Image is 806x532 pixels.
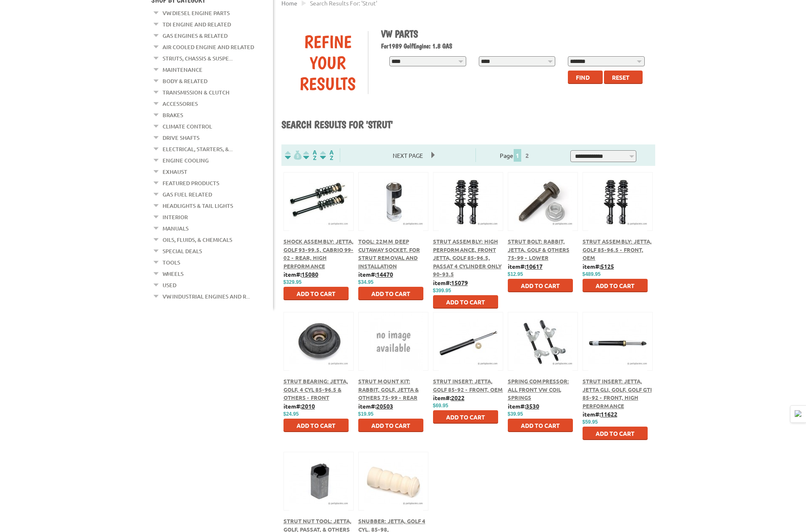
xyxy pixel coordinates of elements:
a: Climate Control [163,121,212,132]
a: Wheels [163,268,184,279]
a: Strut Insert: Jetta, Golf 85-92 - Front, OEM [433,377,503,393]
a: Interior [163,212,188,223]
b: item#: [284,402,315,410]
span: $24.95 [284,411,299,417]
span: $19.95 [358,411,374,417]
span: Add to Cart [297,290,336,297]
a: Oils, Fluids, & Chemicals [163,234,232,245]
a: Tool: 22mm Deep Cutaway Socket. For strut removal and installation [358,238,420,270]
a: Strut Insert: Jetta, Jetta GLI, Golf, Golf GTI 85-92 - Front, High Performance [583,377,652,409]
span: $489.95 [583,271,601,277]
div: Page [475,148,556,162]
button: Add to Cart [508,419,573,432]
span: Add to Cart [371,290,410,297]
img: Sort by Sales Rank [318,150,335,160]
h2: 1989 Golf [381,42,649,50]
u: 3530 [526,402,539,410]
a: Exhaust [163,166,187,177]
span: Add to Cart [521,282,560,289]
span: Spring Compressor: All Front VW Coil Springs [508,377,569,401]
button: Add to Cart [284,287,349,300]
u: 14470 [376,270,393,278]
span: Add to Cart [297,422,336,429]
a: Headlights & Tail Lights [163,200,233,211]
span: $34.95 [358,279,374,285]
b: item#: [284,270,318,278]
a: Strut Bearing: Jetta, Golf, 4 Cyl 85-96.5 & Others - Front [284,377,348,401]
a: Gas Fuel Related [163,189,212,200]
button: Add to Cart [583,279,648,292]
h1: Search results for 'strut' [281,118,655,132]
a: Featured Products [163,178,219,189]
a: Drive Shafts [163,132,200,143]
span: Next Page [384,149,431,162]
span: $69.95 [433,403,449,409]
a: Special Deals [163,246,202,257]
a: 2 [523,152,531,159]
div: Refine Your Results [288,31,368,94]
b: item#: [433,394,465,401]
span: Engine: 1.8 GAS [413,42,452,50]
span: $329.95 [284,279,302,285]
u: 15080 [302,270,318,278]
a: Engine Cooling [163,155,209,166]
span: Add to Cart [596,430,635,437]
span: $59.95 [583,419,598,425]
img: Detect Auto [795,410,802,418]
button: Reset [604,71,643,84]
span: $399.95 [433,288,451,294]
span: $39.95 [508,411,523,417]
b: item#: [358,270,393,278]
span: Reset [612,73,630,81]
u: 11622 [601,410,617,418]
button: Add to Cart [433,410,498,424]
a: Maintenance [163,64,202,75]
a: Shock Assembly: Jetta, Golf 93-99.5, Cabrio 99-02 - Rear, High Performance [284,238,354,270]
a: Strut Bolt: Rabbit, Jetta, Golf & Others 75-99 - Lower [508,238,570,261]
a: Struts, Chassis & Suspe... [163,53,233,64]
a: Next Page [384,152,431,159]
b: item#: [583,262,614,270]
u: 5125 [601,262,614,270]
u: 10617 [526,262,543,270]
a: Brakes [163,110,183,121]
a: Gas Engines & Related [163,30,228,41]
a: Used [163,280,176,291]
u: 20503 [376,402,393,410]
span: Add to Cart [446,413,485,421]
span: Add to Cart [371,422,410,429]
button: Add to Cart [583,427,648,440]
a: Tools [163,257,180,268]
a: Body & Related [163,76,207,86]
img: filterpricelow.svg [285,150,302,160]
button: Add to Cart [358,287,423,300]
b: item#: [508,262,543,270]
a: Strut Assembly: High Performance, Front Jetta, Golf 85-96.5, Passat 4 Cylinder only 90-93.5 [433,238,501,278]
span: Strut Mount Kit: Rabbit, Golf, Jetta & Others 75-99 - Rear [358,377,419,401]
span: Add to Cart [521,422,560,429]
button: Add to Cart [433,295,498,309]
b: item#: [508,402,539,410]
a: Accessories [163,98,198,109]
a: VW Diesel Engine Parts [163,8,230,18]
span: $12.95 [508,271,523,277]
u: 15079 [451,279,468,286]
span: Strut Assembly: Jetta, Golf 85-96.5 - Front, OEM [583,238,652,261]
a: Transmission & Clutch [163,87,229,98]
h1: VW Parts [381,28,649,40]
b: item#: [583,410,617,418]
span: 1 [514,149,521,162]
u: 2022 [451,394,465,401]
span: Add to Cart [446,298,485,306]
a: Manuals [163,223,189,234]
button: Add to Cart [284,419,349,432]
a: Air Cooled Engine and Related [163,42,254,52]
img: Sort by Headline [302,150,318,160]
a: Electrical, Starters, &... [163,144,233,155]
